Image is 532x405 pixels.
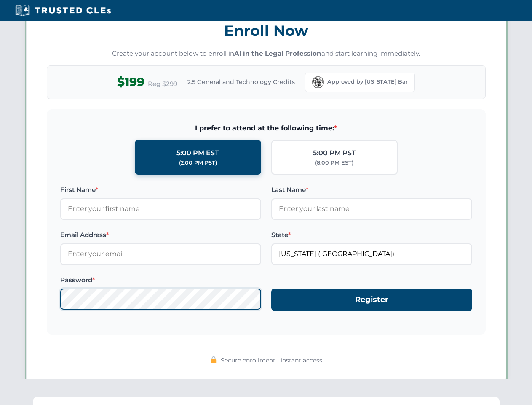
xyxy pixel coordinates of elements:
[234,49,321,57] strong: AI in the Legal Profession
[179,159,217,167] div: (2:00 PM PST)
[313,148,356,159] div: 5:00 PM PST
[221,356,322,365] span: Secure enrollment • Instant access
[327,78,408,86] span: Approved by [US_STATE] Bar
[47,17,486,44] h3: Enroll Now
[271,230,472,240] label: State
[210,356,217,363] img: 🔒
[60,275,261,285] label: Password
[271,198,472,219] input: Enter your last name
[60,230,261,240] label: Email Address
[312,76,324,88] img: Florida Bar
[148,79,177,89] span: Reg $299
[271,243,472,265] input: Florida (FL)
[60,243,261,265] input: Enter your email
[60,123,472,134] span: I prefer to attend at the following time:
[47,49,486,59] p: Create your account below to enroll in and start learning immediately.
[271,185,472,195] label: Last Name
[315,159,353,167] div: (8:00 PM EST)
[60,185,261,195] label: First Name
[13,4,113,17] img: Trusted CLEs
[60,198,261,219] input: Enter your first name
[271,289,472,311] button: Register
[176,148,219,159] div: 5:00 PM EST
[117,73,144,92] span: $199
[187,77,295,86] span: 2.5 General and Technology Credits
